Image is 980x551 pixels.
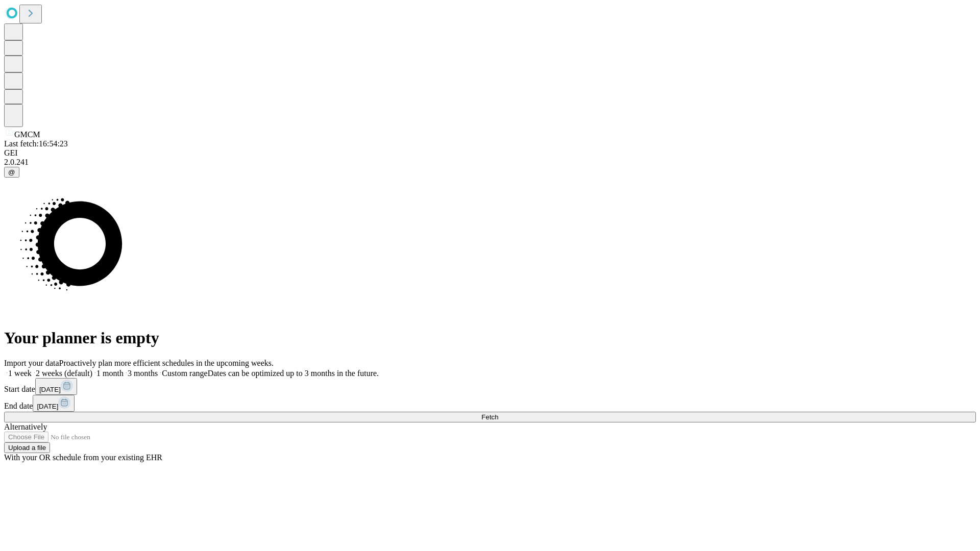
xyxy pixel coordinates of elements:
[14,130,40,139] span: GMCM
[96,369,124,378] span: 1 month
[8,168,15,176] span: @
[4,167,19,178] button: @
[4,442,50,453] button: Upload a file
[4,139,68,148] span: Last fetch: 16:54:23
[37,403,58,410] span: [DATE]
[4,412,976,422] button: Fetch
[4,359,59,367] span: Import your data
[162,369,207,378] span: Custom range
[33,395,75,412] button: [DATE]
[8,369,32,378] span: 1 week
[4,158,976,167] div: 2.0.241
[36,369,92,378] span: 2 weeks (default)
[481,413,498,421] span: Fetch
[208,369,379,378] span: Dates can be optimized up to 3 months in the future.
[4,422,47,431] span: Alternatively
[4,453,162,462] span: With your OR schedule from your existing EHR
[39,386,61,393] span: [DATE]
[4,148,976,158] div: GEI
[4,395,976,412] div: End date
[4,329,976,347] h1: Your planner is empty
[59,359,274,367] span: Proactively plan more efficient schedules in the upcoming weeks.
[4,378,976,395] div: Start date
[35,378,77,395] button: [DATE]
[128,369,158,378] span: 3 months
